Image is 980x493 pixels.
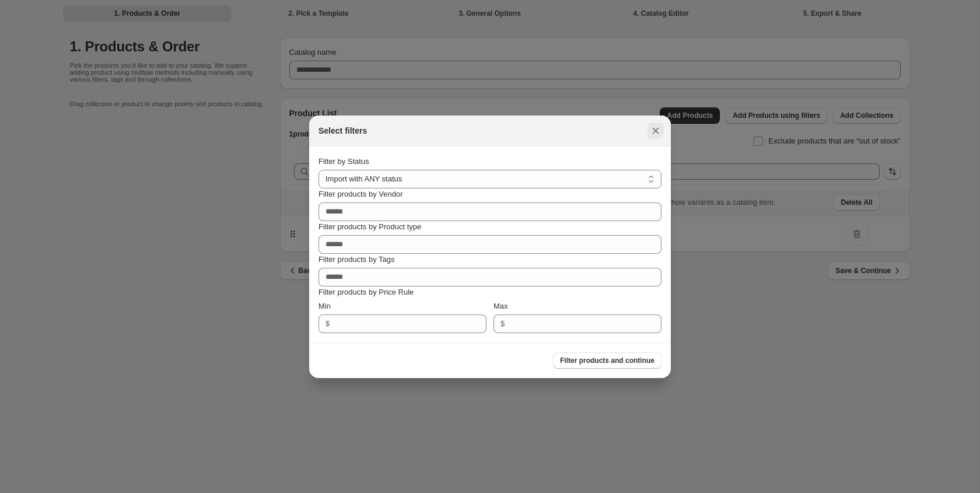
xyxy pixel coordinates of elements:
[318,125,367,137] h2: Select filters
[553,352,661,369] button: Filter products and continue
[318,222,421,231] span: Filter products by Product type
[560,356,654,365] span: Filter products and continue
[318,157,369,166] span: Filter by Status
[325,319,330,328] span: $
[318,255,395,264] span: Filter products by Tags
[501,319,505,328] span: $
[318,286,661,298] p: Filter products by Price Rule
[318,190,403,198] span: Filter products by Vendor
[318,302,331,310] span: Min
[494,302,508,310] span: Max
